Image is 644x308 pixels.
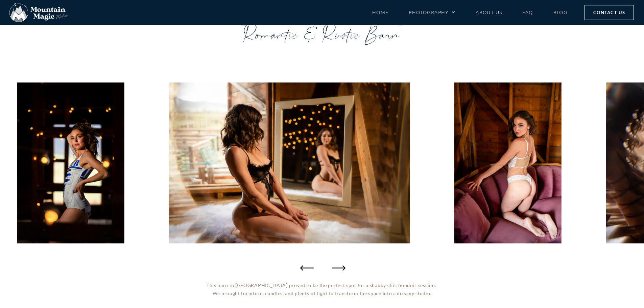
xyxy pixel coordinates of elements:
a: Contact Us [585,5,634,20]
h3: Romantic & Rustic Barn [119,26,525,45]
nav: Menu [372,6,568,18]
img: sexy romantic boudoir session Crested Butte photographer Gunnison photographers Colorado photogra... [169,82,410,243]
a: FAQ [522,6,533,18]
span: Contact Us [593,9,625,16]
div: 30 / 33 [17,82,124,243]
img: Mountain Magic Media photography logo Crested Butte Photographer [9,3,68,22]
div: 32 / 33 [454,82,562,243]
img: Rustic Romantic Barn Boudoir Session Gunnison Crested Butte photographer Gunnison photographers C... [17,82,124,243]
a: Home [372,6,389,18]
img: Rustic Romantic Barn Boudoir Session Gunnison Crested Butte photographer Gunnison photographers C... [454,82,562,243]
p: This barn in [GEOGRAPHIC_DATA] proved to be the perfect spot for a shabby chic boudoir session. W... [206,281,438,298]
div: Previous slide [300,261,314,275]
div: Next slide [331,261,344,275]
a: About Us [476,6,502,18]
a: Blog [553,6,568,18]
div: 31 / 33 [169,82,410,243]
a: Photography [409,6,455,18]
